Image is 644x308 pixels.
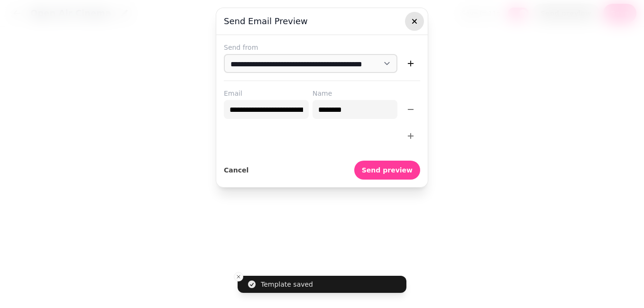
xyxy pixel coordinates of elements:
[362,167,413,173] span: Send preview
[224,43,420,52] label: Send from
[224,167,248,173] span: Cancel
[224,161,248,180] button: Cancel
[224,16,420,27] h3: Send email preview
[313,89,397,98] label: Name
[224,89,309,98] label: Email
[354,161,420,180] button: Send preview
